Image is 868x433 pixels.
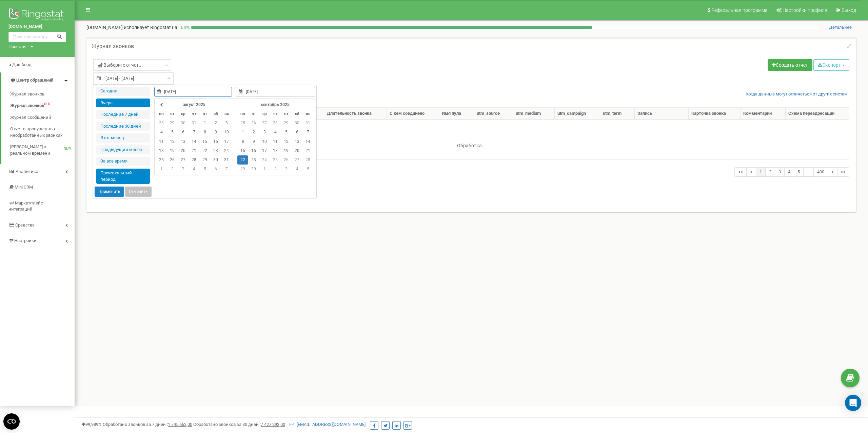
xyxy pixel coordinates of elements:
[746,167,756,177] a: <
[237,137,248,146] td: 8
[189,155,199,165] td: 28
[167,128,178,137] td: 5
[221,109,232,118] th: вс
[96,157,150,166] li: За все время
[178,137,189,146] td: 13
[221,128,232,137] td: 10
[248,155,259,165] td: 23
[237,165,248,174] td: 29
[845,395,861,411] div: Open Intercom Messenger
[784,167,794,177] a: 4
[829,25,852,30] span: Детальнее
[10,100,75,112] a: Журнал звонковOLD
[248,100,302,109] th: сентябрь 2025
[513,108,555,120] th: utm_medium
[15,222,35,228] span: Средства
[10,123,75,141] a: Отчет о пропущенных необработанных звонках
[786,108,849,120] th: Схема переадресации
[8,32,66,42] input: Поиск по номеру
[199,137,210,146] td: 15
[270,146,281,155] td: 18
[259,155,270,165] td: 24
[803,167,814,177] a: …
[8,7,66,24] img: Ringostat logo
[689,108,741,120] th: Карточка звонка
[813,59,849,71] button: Экспорт
[167,118,178,128] td: 29
[635,108,689,120] th: Запись
[124,25,177,30] span: использует Ringostat на
[199,118,210,128] td: 1
[167,155,178,165] td: 26
[14,238,37,243] span: Настройки
[16,78,53,83] span: Центр обращений
[96,169,150,184] li: Произвольный период
[10,144,64,156] span: [PERSON_NAME] в реальном времени
[189,137,199,146] td: 14
[302,146,313,155] td: 21
[302,155,313,165] td: 28
[96,99,150,108] li: Вчера
[189,146,199,155] td: 21
[167,100,221,109] th: август 2025
[281,128,292,137] td: 5
[167,137,178,146] td: 12
[10,112,75,124] a: Журнал сообщений
[221,137,232,146] td: 17
[248,137,259,146] td: 9
[292,118,302,128] td: 30
[237,109,248,118] th: пн
[178,109,189,118] th: ср
[178,118,189,128] td: 30
[10,141,75,159] a: [PERSON_NAME] в реальном времениNEW
[10,114,51,121] span: Журнал сообщений
[324,108,387,120] th: Длительность звонка
[248,128,259,137] td: 2
[189,165,199,174] td: 4
[248,109,259,118] th: вт
[189,118,199,128] td: 31
[292,137,302,146] td: 13
[302,109,313,118] th: вс
[292,109,302,118] th: сб
[98,62,143,68] span: Выберите отчет...
[248,118,259,128] td: 26
[210,155,221,165] td: 30
[387,108,439,120] th: С кем соединено
[292,155,302,165] td: 27
[8,24,66,30] a: [DOMAIN_NAME]
[281,155,292,165] td: 26
[167,165,178,174] td: 2
[10,91,44,98] span: Журнал звонков
[177,24,191,31] p: 64 %
[746,91,848,98] a: Когда данные могут отличаться от других систем
[281,146,292,155] td: 19
[237,155,248,165] td: 22
[259,118,270,128] td: 27
[237,118,248,128] td: 25
[96,145,150,154] li: Предыдущий меcяц
[221,146,232,155] td: 24
[221,118,232,128] td: 3
[156,128,167,137] td: 4
[3,413,20,430] button: Open CMP widget
[474,108,513,120] th: utm_source
[210,109,221,118] th: сб
[248,165,259,174] td: 30
[259,109,270,118] th: ср
[768,59,812,71] a: Создать отчет
[292,146,302,155] td: 20
[156,109,167,118] th: пн
[8,200,43,212] span: Маркетплейс интеграций
[270,155,281,165] td: 25
[1,72,75,88] a: Центр обращений
[199,146,210,155] td: 22
[178,165,189,174] td: 3
[156,137,167,146] td: 11
[302,165,313,174] td: 5
[96,87,150,96] li: Сегодня
[302,137,313,146] td: 14
[189,128,199,137] td: 7
[281,118,292,128] td: 29
[199,128,210,137] td: 8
